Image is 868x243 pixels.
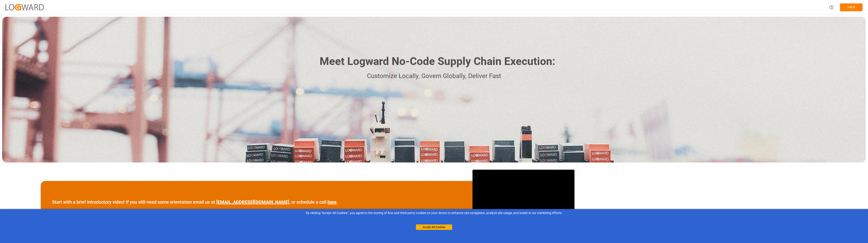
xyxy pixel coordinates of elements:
a: here [328,199,337,205]
button: Help Center [826,2,837,12]
div: By clicking "Accept All Cookies”, you agree to the storing of first and third-party cookies on yo... [3,211,865,215]
button: Log In [840,3,863,11]
img: Logward_new_orange.png [5,4,44,10]
p: Start with a brief introductory video! If you still need some orientation email us at , or schedu... [52,199,338,205]
p: Customize Locally, Govern Globally, Deliver Fast [313,71,555,81]
button: Accept All Cookies [416,224,452,230]
a: [EMAIL_ADDRESS][DOMAIN_NAME] [216,199,289,205]
h1: Meet Logward No-Code Supply Chain Execution: [320,53,555,69]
